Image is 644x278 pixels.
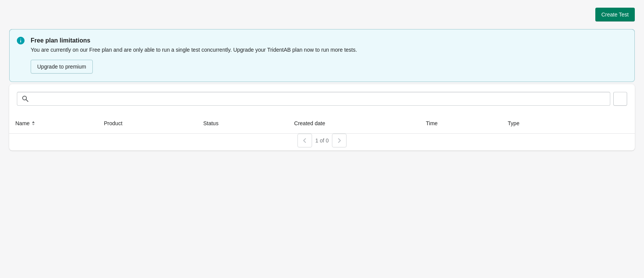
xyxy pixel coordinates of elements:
span: 1 of 0 [315,137,329,144]
button: Upgrade to premium [31,60,93,74]
button: Status [200,116,229,130]
button: Name [12,116,40,130]
button: Type [505,116,530,130]
button: Created date [291,116,336,130]
button: Product [101,116,133,130]
div: You are currently on our Free plan and are only able to run a single test concurrently. Upgrade y... [31,45,627,74]
span: Create Test [601,11,629,18]
button: Time [423,116,449,130]
button: Create Test [595,8,635,21]
p: Free plan limitations [31,36,627,45]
